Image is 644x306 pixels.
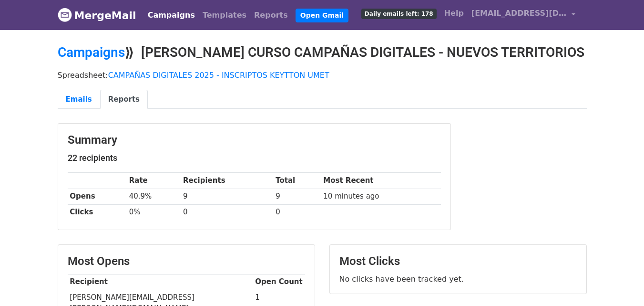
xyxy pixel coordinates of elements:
[108,71,329,80] a: CAMPAÑAS DIGITALES 2025 - INSCRIPTOS KEYTTON UMET
[127,189,181,204] td: 40.9%
[361,9,437,19] span: Daily emails left: 178
[58,70,587,80] p: Spreadsheet:
[468,4,579,26] a: [EMAIL_ADDRESS][DOMAIN_NAME]
[127,173,181,189] th: Rate
[181,204,273,220] td: 0
[68,153,441,163] h5: 22 recipients
[68,254,305,268] h3: Most Opens
[58,44,587,61] h2: ⟫ [PERSON_NAME] CURSO CAMPAÑAS DIGITALES - NUEVOS TERRITORIOS
[250,6,292,25] a: Reports
[273,204,321,220] td: 0
[273,189,321,204] td: 9
[296,9,348,22] a: Open Gmail
[144,6,199,25] a: Campaigns
[321,189,441,204] td: 10 minutes ago
[181,173,273,189] th: Recipients
[273,173,321,189] th: Total
[339,254,577,268] h3: Most Clicks
[440,4,468,23] a: Help
[68,274,253,290] th: Recipient
[68,133,441,147] h3: Summary
[100,90,148,109] a: Reports
[68,189,127,204] th: Opens
[58,8,72,22] img: MergeMail logo
[127,204,181,220] td: 0%
[339,274,577,284] p: No clicks have been tracked yet.
[199,6,250,25] a: Templates
[68,204,127,220] th: Clicks
[321,173,441,189] th: Most Recent
[358,4,440,23] a: Daily emails left: 178
[253,274,305,290] th: Open Count
[181,189,273,204] td: 9
[58,44,125,60] a: Campaigns
[58,90,100,109] a: Emails
[58,5,136,25] a: MergeMail
[471,8,567,19] span: [EMAIL_ADDRESS][DOMAIN_NAME]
